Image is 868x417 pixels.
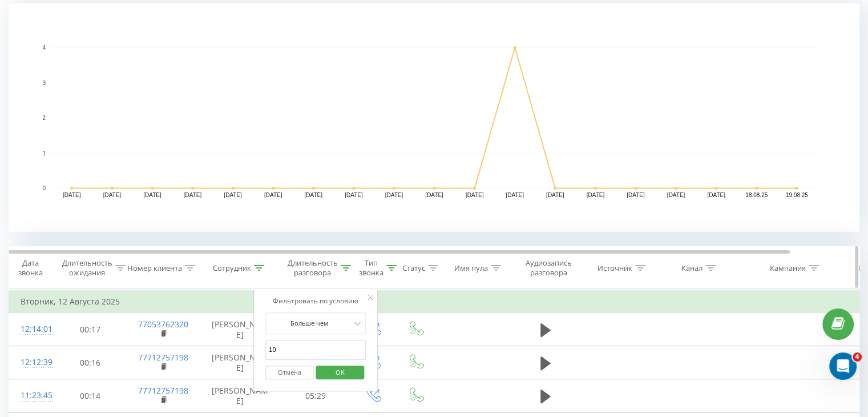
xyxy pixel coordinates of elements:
[138,319,188,330] a: 77053762320
[745,192,768,198] text: 18.08.25
[143,192,162,198] text: [DATE]
[200,346,280,379] td: [PERSON_NAME]
[55,346,126,379] td: 00:16
[402,263,425,273] div: Статус
[62,258,112,278] div: Длительность ожидания
[707,192,725,198] text: [DATE]
[324,363,356,381] span: OK
[21,318,43,340] div: 12:14:01
[224,192,242,198] text: [DATE]
[316,366,364,380] button: OK
[200,313,280,346] td: [PERSON_NAME]
[42,115,46,121] text: 2
[42,185,46,191] text: 0
[345,192,363,198] text: [DATE]
[597,263,632,273] div: Источник
[184,192,202,198] text: [DATE]
[681,263,703,273] div: Канал
[546,192,564,198] text: [DATE]
[55,313,126,346] td: 00:17
[21,384,43,407] div: 11:23:45
[265,295,366,307] div: Фильтровать по условию
[200,379,280,412] td: [PERSON_NAME]
[213,263,251,273] div: Сотрудник
[506,192,524,198] text: [DATE]
[770,263,806,273] div: Кампания
[786,192,808,198] text: 19.08.25
[288,258,338,278] div: Длительность разговора
[9,3,859,232] svg: A chart.
[466,192,484,198] text: [DATE]
[138,352,188,363] a: 77712757198
[587,192,605,198] text: [DATE]
[454,263,488,273] div: Имя пула
[127,263,182,273] div: Номер клиента
[42,45,46,51] text: 4
[63,192,81,198] text: [DATE]
[103,192,122,198] text: [DATE]
[829,352,857,380] iframe: Intercom live chat
[425,192,443,198] text: [DATE]
[264,192,282,198] text: [DATE]
[42,80,46,86] text: 3
[305,192,323,198] text: [DATE]
[385,192,403,198] text: [DATE]
[280,379,352,412] td: 05:29
[42,150,46,157] text: 1
[667,192,685,198] text: [DATE]
[359,258,383,278] div: Тип звонка
[55,379,126,412] td: 00:14
[853,352,862,362] span: 4
[21,351,43,374] div: 12:12:39
[627,192,645,198] text: [DATE]
[265,366,314,380] button: Отмена
[265,340,366,360] input: 00:00
[138,385,188,396] a: 77712757198
[521,258,576,278] div: Аудиозапись разговора
[9,258,51,278] div: Дата звонка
